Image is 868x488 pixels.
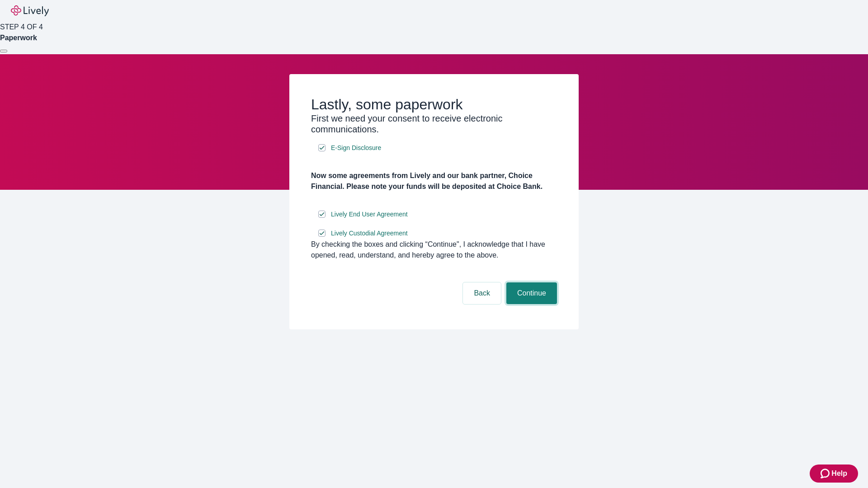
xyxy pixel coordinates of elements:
img: Lively [11,5,49,16]
svg: Zendesk support icon [821,468,831,479]
button: Zendesk support iconHelp [810,465,858,483]
button: Back [463,282,501,304]
div: By checking the boxes and clicking “Continue", I acknowledge that I have opened, read, understand... [311,239,557,261]
span: Lively Custodial Agreement [331,229,408,238]
button: Continue [506,282,557,304]
a: e-sign disclosure document [329,142,383,154]
a: e-sign disclosure document [329,228,410,239]
a: e-sign disclosure document [329,209,410,220]
h4: Now some agreements from Lively and our bank partner, Choice Financial. Please note your funds wi... [311,170,557,192]
span: Help [831,468,847,479]
h2: Lastly, some paperwork [311,96,557,113]
h3: First we need your consent to receive electronic communications. [311,113,557,135]
span: Lively End User Agreement [331,210,408,219]
span: E-Sign Disclosure [331,143,381,153]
